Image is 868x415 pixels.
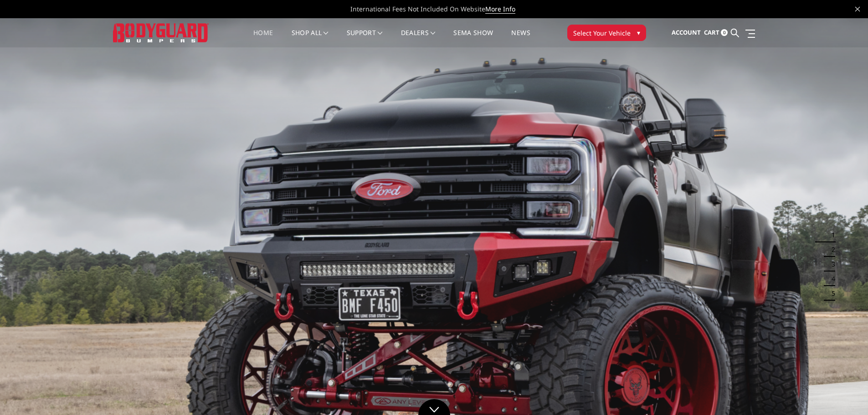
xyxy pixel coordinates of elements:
a: Account [672,20,701,45]
a: SEMA Show [453,30,493,47]
button: 5 of 5 [826,286,835,301]
span: 0 [721,29,728,36]
span: Select Your Vehicle [573,28,631,38]
span: ▾ [637,28,640,37]
button: Select Your Vehicle [567,25,646,41]
button: 2 of 5 [826,242,835,257]
a: Support [347,30,383,47]
a: More Info [485,5,515,14]
img: BODYGUARD BUMPERS [113,23,209,42]
a: News [511,30,530,47]
a: Home [253,30,273,47]
button: 3 of 5 [826,257,835,272]
a: Dealers [401,30,436,47]
a: shop all [292,30,329,47]
button: 1 of 5 [826,228,835,242]
span: Cart [704,28,719,36]
button: 4 of 5 [826,272,835,286]
span: Account [672,28,701,36]
a: Cart 0 [704,20,728,45]
a: Click to Down [418,399,450,415]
